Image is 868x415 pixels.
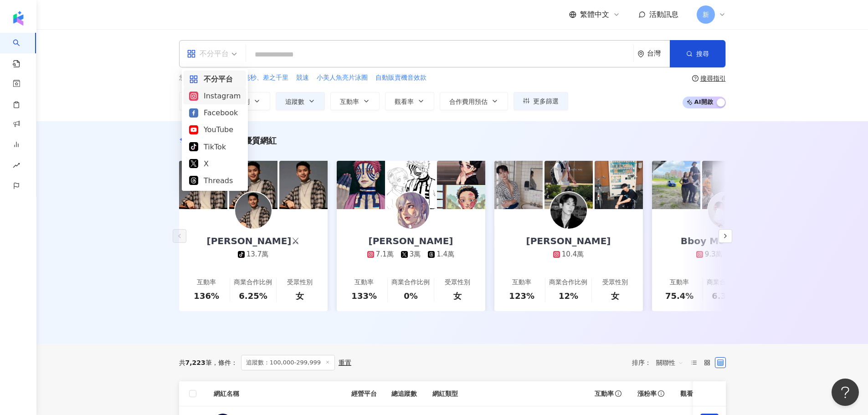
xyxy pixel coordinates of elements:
[276,92,325,110] button: 追蹤數
[13,33,31,68] a: search
[212,359,237,366] span: 條件 ：
[680,389,699,398] span: 觀看率
[227,136,277,145] span: 精選優質網紅
[614,389,623,398] span: info-circle
[296,73,309,82] span: 競速
[189,158,241,169] div: X
[189,141,241,153] div: TikTok
[832,379,859,406] iframe: Help Scout Beacon - Open
[395,98,414,105] span: 觀看率
[337,161,385,209] img: post-image
[344,381,384,406] th: 經營平台
[670,278,689,287] div: 互動率
[514,92,568,110] button: 更多篩選
[316,73,368,83] button: 小美人魚亮片泳圈
[549,278,587,287] div: 商業合作比例
[189,90,241,102] div: Instagram
[611,290,619,302] div: 女
[580,10,609,20] span: 繁體中文
[517,235,620,247] div: [PERSON_NAME]
[637,51,644,57] span: environment
[602,278,628,287] div: 受眾性別
[197,278,216,287] div: 互動率
[179,209,328,311] a: [PERSON_NAME]⚔13.7萬互動率136%商業合作比例6.25%受眾性別女
[189,107,241,118] div: Facebook
[241,355,335,370] span: 追蹤數：100,000-299,999
[449,98,488,105] span: 合作費用預估
[494,161,543,209] img: post-image
[533,97,559,105] span: 更多篩選
[647,50,670,57] div: 台灣
[239,290,267,302] div: 6.25%
[670,40,725,67] button: 搜尋
[247,250,268,259] div: 13.7萬
[559,290,578,302] div: 12%
[702,161,750,209] img: post-image
[705,250,723,259] div: 9.3萬
[179,92,222,110] button: 類型
[339,359,351,366] div: 重置
[285,98,304,105] span: 追蹤數
[384,381,425,406] th: 總追蹤數
[652,209,801,311] a: Bboy Monkeyking9.3萬1.7萬互動率75.4%商業合作比例6.38%受眾性別男
[712,290,740,302] div: 6.38%
[425,381,587,406] th: 網紅類型
[708,192,745,229] img: KOL Avatar
[696,50,709,57] span: 搜尋
[375,73,426,82] span: 自動販賣機音效款
[13,156,20,177] span: rise
[595,161,643,209] img: post-image
[189,175,241,186] div: Threads
[187,49,196,58] span: appstore
[317,73,368,82] span: 小美人魚亮片泳圈
[330,92,380,110] button: 互動率
[410,250,421,259] div: 3萬
[632,355,688,370] div: 排序：
[229,161,277,209] img: post-image
[657,389,666,398] span: info-circle
[231,73,289,83] button: 失之毫秒、差之千里
[179,73,224,82] span: 您可能感興趣：
[692,75,699,82] span: question-circle
[376,250,394,259] div: 7.1萬
[595,389,614,398] span: 互動率
[185,359,205,366] span: 7,223
[437,161,485,209] img: post-image
[707,278,745,287] div: 商業合作比例
[700,75,726,82] div: 搜尋指引
[672,235,781,247] div: Bboy Monkeyking
[189,73,241,85] div: 不分平台
[351,290,377,302] div: 133%
[296,290,304,302] div: 女
[296,73,309,83] button: 競速
[562,250,584,259] div: 10.4萬
[445,278,470,287] div: 受眾性別
[179,161,227,209] img: post-image
[189,75,198,84] span: appstore
[337,209,485,311] a: [PERSON_NAME]7.1萬3萬1.4萬互動率133%商業合作比例0%受眾性別女
[512,278,531,287] div: 互動率
[375,73,427,83] button: 自動販賣機音效款
[703,10,709,20] span: 新
[227,92,270,110] button: 性別
[544,161,593,209] img: post-image
[231,73,288,82] span: 失之毫秒、差之千里
[437,250,454,259] div: 1.4萬
[194,290,219,302] div: 136%
[198,235,309,247] div: [PERSON_NAME]⚔
[179,359,212,366] div: 共 筆
[509,290,534,302] div: 123%
[279,161,328,209] img: post-image
[189,124,241,135] div: YouTube
[385,92,434,110] button: 觀看率
[656,355,683,370] span: 關聯性
[234,278,272,287] div: 商業合作比例
[187,46,229,61] div: 不分平台
[665,290,693,302] div: 75.4%
[354,278,374,287] div: 互動率
[206,381,344,406] th: 網紅名稱
[11,11,26,26] img: logo icon
[637,389,657,398] span: 漲粉率
[649,10,678,19] span: 活動訊息
[360,235,462,247] div: [PERSON_NAME]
